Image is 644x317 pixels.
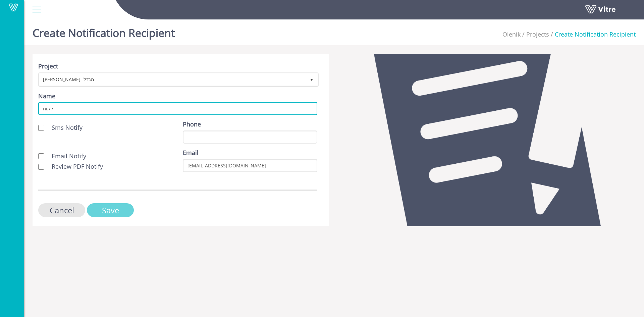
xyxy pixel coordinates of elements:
[183,120,201,129] label: Phone
[87,203,134,217] input: Save
[38,125,44,131] input: Sms Notify
[183,149,199,157] label: Email
[38,62,58,71] label: Project
[45,152,86,161] label: Email Notify
[45,162,103,171] label: Review PDF Notify
[502,30,521,38] span: 237
[549,30,636,39] li: Create Notification Recipient
[39,73,306,86] span: [PERSON_NAME] -מגדל
[38,203,85,217] input: Cancel
[45,123,83,132] label: Sms Notify
[33,17,175,45] h1: Create Notification Recipient
[38,92,55,101] label: Name
[526,30,549,38] a: Projects
[38,153,44,159] input: Email Notify
[38,164,44,170] input: Review PDF Notify
[306,73,318,86] span: select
